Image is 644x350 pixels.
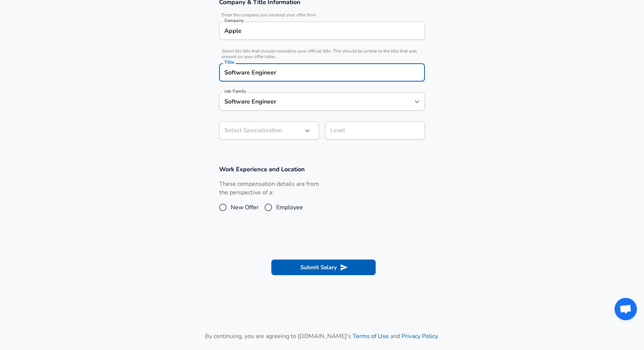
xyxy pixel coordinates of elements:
[222,67,422,78] input: Software Engineer
[219,12,425,18] span: Enter the company you received your offer from
[224,89,246,93] label: Job Family
[401,332,438,340] a: Privacy Policy
[271,260,376,275] button: Submit Salary
[615,298,637,320] div: Open chat
[276,203,303,212] span: Employee
[231,203,259,212] span: New Offer
[219,165,425,174] h3: Work Experience and Location
[222,96,410,107] input: Software Engineer
[219,48,425,60] span: Select the title that closest resembles your official title. This should be similar to the title ...
[219,180,319,197] label: These compensation details are from the perspective of a:
[328,125,422,136] input: L3
[224,60,234,64] label: Title
[222,25,422,36] input: Google
[412,96,422,107] button: Open
[353,332,389,340] a: Terms of Use
[224,18,244,23] label: Company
